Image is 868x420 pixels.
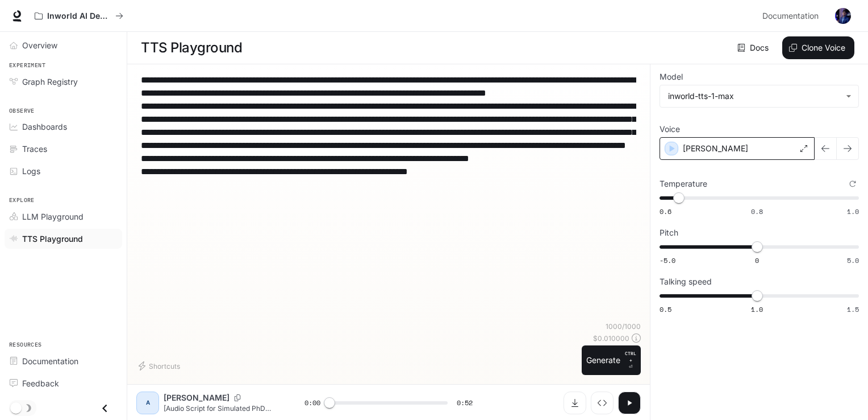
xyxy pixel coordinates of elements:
[304,397,320,409] span: 0:00
[5,229,122,249] a: TTS Playground
[683,143,748,154] p: [PERSON_NAME]
[22,165,40,177] span: Logs
[22,355,78,367] span: Documentation
[22,39,57,51] span: Overview
[141,36,242,59] h1: TTS Playground
[457,397,473,409] span: 0:52
[591,392,614,414] button: Inspect
[229,394,245,401] button: Copy Voice ID
[5,373,122,393] a: Feedback
[762,9,819,23] span: Documentation
[92,397,118,420] button: Close drawer
[751,207,763,216] span: 0.8
[668,90,840,102] div: inworld-tts-1-max
[847,304,859,314] span: 1.5
[751,304,763,314] span: 1.0
[625,350,636,370] p: ⏎
[5,207,122,227] a: LLM Playground
[164,392,229,403] p: [PERSON_NAME]
[832,5,854,27] button: User avatar
[593,333,629,343] p: $ 0.010000
[5,139,122,159] a: Traces
[660,304,671,314] span: 0.5
[660,180,707,188] p: Temperature
[782,36,854,59] button: Clone Voice
[22,233,83,245] span: TTS Playground
[660,73,683,81] p: Model
[22,121,67,133] span: Dashboards
[47,11,111,21] p: Inworld AI Demos
[625,350,636,364] p: CTRL +
[30,5,128,27] button: All workspaces
[660,229,678,237] p: Pitch
[660,125,680,133] p: Voice
[846,178,859,190] button: Reset to default
[5,117,122,137] a: Dashboards
[835,8,851,24] img: User avatar
[22,211,84,223] span: LLM Playground
[22,76,78,88] span: Graph Registry
[564,392,586,414] button: Download audio
[847,207,859,216] span: 1.0
[22,143,47,155] span: Traces
[758,5,827,27] a: Documentation
[755,256,759,265] span: 0
[660,85,858,107] div: inworld-tts-1-max
[582,345,641,375] button: GenerateCTRL +⏎
[10,401,22,414] span: Dark mode toggle
[660,207,671,216] span: 0.6
[660,256,675,265] span: -5.0
[5,161,122,181] a: Logs
[136,357,185,375] button: Shortcuts
[5,72,122,92] a: Graph Registry
[735,36,773,59] a: Docs
[164,403,277,413] p: [Audio Script for Simulated PhD Proposal Defense: "Development of Experimental Models of [MEDICAL...
[660,278,712,286] p: Talking speed
[847,256,859,265] span: 5.0
[139,394,157,412] div: A
[5,351,122,371] a: Documentation
[606,322,641,331] p: 1000 / 1000
[5,35,122,55] a: Overview
[22,377,59,389] span: Feedback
